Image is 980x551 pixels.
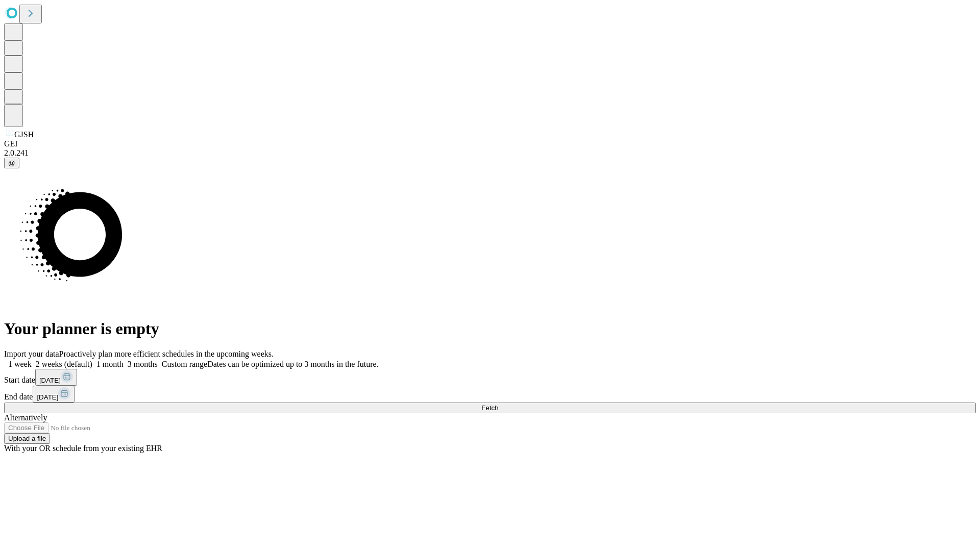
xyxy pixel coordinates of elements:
span: Fetch [481,404,498,412]
div: End date [4,386,976,403]
span: Import your data [4,349,59,358]
span: Alternatively [4,413,47,422]
button: @ [4,158,19,168]
div: Start date [4,369,976,386]
button: [DATE] [35,369,77,386]
span: [DATE] [39,377,61,384]
button: Upload a file [4,433,50,444]
span: Dates can be optimized up to 3 months in the future. [207,360,378,368]
span: GJSH [14,130,34,139]
button: Fetch [4,403,976,413]
h1: Your planner is empty [4,319,976,338]
span: Proactively plan more efficient schedules in the upcoming weeks. [59,349,274,358]
span: @ [8,159,15,167]
button: [DATE] [33,386,75,403]
span: 1 month [96,360,124,368]
span: 2 weeks (default) [36,360,92,368]
span: [DATE] [37,393,58,401]
div: 2.0.241 [4,148,976,158]
span: Custom range [162,360,207,368]
div: GEI [4,139,976,148]
span: With your OR schedule from your existing EHR [4,444,162,453]
span: 3 months [128,360,158,368]
span: 1 week [8,360,32,368]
